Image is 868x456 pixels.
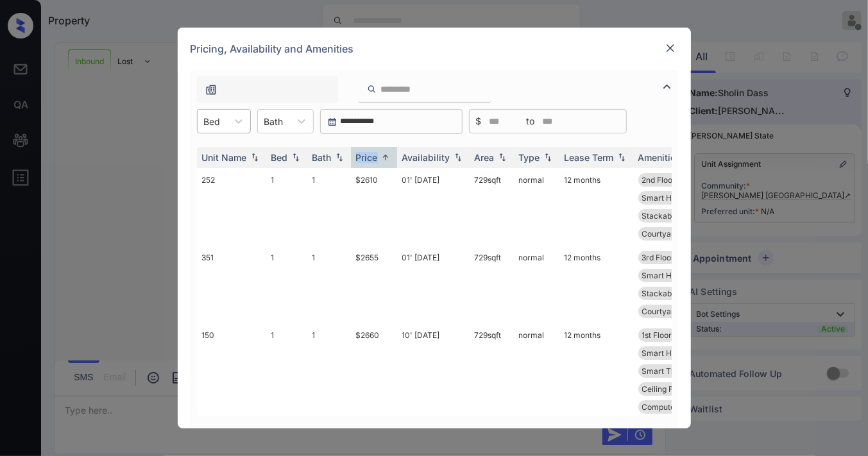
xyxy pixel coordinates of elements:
[351,168,397,246] td: $2610
[642,253,675,262] span: 3rd Floor
[402,152,450,163] div: Availability
[519,152,540,163] div: Type
[307,246,351,323] td: 1
[397,168,470,246] td: 01' [DATE]
[271,152,288,163] div: Bed
[527,114,535,128] span: to
[565,152,614,163] div: Lease Term
[351,246,397,323] td: $2655
[356,152,378,163] div: Price
[266,246,307,323] td: 1
[642,384,683,394] span: Ceiling Fan
[266,323,307,437] td: 1
[642,211,710,221] span: Stackable washe...
[642,366,712,376] span: Smart Thermosta...
[202,152,247,163] div: Unit Name
[475,152,495,163] div: Area
[307,168,351,246] td: 1
[642,330,672,340] span: 1st Floor
[367,83,377,95] img: icon-zuma
[470,246,514,323] td: 729 sqft
[642,229,699,239] span: Courtyard View
[642,175,676,185] span: 2nd Floor
[664,42,677,55] img: close
[660,79,675,94] img: icon-zuma
[514,168,559,246] td: normal
[514,246,559,323] td: normal
[452,153,464,162] img: sorting
[470,323,514,437] td: 729 sqft
[476,114,482,128] span: $
[197,168,266,246] td: 252
[379,153,392,162] img: sorting
[559,168,633,246] td: 12 months
[496,153,509,162] img: sorting
[642,193,708,203] span: Smart Home Lock
[642,402,698,412] span: Computer desk
[559,323,633,437] td: 12 months
[642,307,699,316] span: Courtyard View
[197,246,266,323] td: 351
[266,168,307,246] td: 1
[638,152,681,163] div: Amenities
[470,168,514,246] td: 729 sqft
[615,153,628,162] img: sorting
[312,152,332,163] div: Bath
[397,246,470,323] td: 01' [DATE]
[178,28,691,70] div: Pricing, Availability and Amenities
[514,323,559,437] td: normal
[197,323,266,437] td: 150
[205,83,217,96] img: icon-zuma
[642,348,708,358] span: Smart Home Lock
[642,289,710,298] span: Stackable washe...
[307,323,351,437] td: 1
[559,246,633,323] td: 12 months
[541,153,554,162] img: sorting
[397,323,470,437] td: 10' [DATE]
[351,323,397,437] td: $2660
[248,153,261,162] img: sorting
[333,153,346,162] img: sorting
[642,271,708,280] span: Smart Home Lock
[289,153,302,162] img: sorting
